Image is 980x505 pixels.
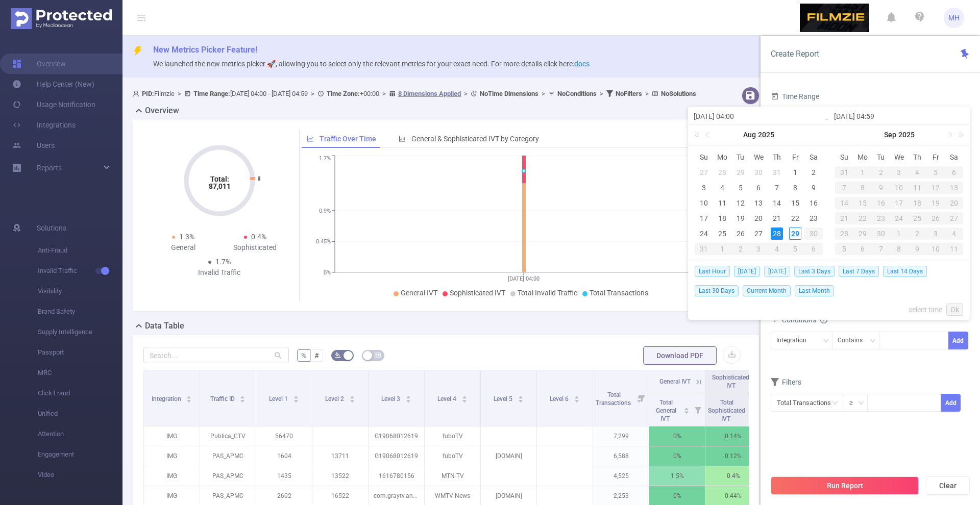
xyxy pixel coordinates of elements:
span: Invalid Traffic [38,261,122,281]
th: Sun [695,149,713,165]
div: 28 [771,228,783,240]
span: Supply Intelligence [38,322,122,342]
input: Search... [143,347,289,363]
td: September 1, 2025 [853,165,872,180]
th: Mon [713,149,731,165]
span: Last 14 Days [883,266,927,277]
div: 4 [908,166,926,179]
div: 23 [872,212,890,224]
div: 15 [853,197,872,209]
td: October 11, 2025 [945,241,963,257]
div: 28 [835,228,853,240]
div: 23 [807,212,820,224]
span: > [538,90,548,97]
div: 11 [908,182,926,194]
div: 9 [908,243,926,255]
tspan: 1.7% [319,156,331,162]
a: Aug [742,124,757,145]
td: August 31, 2025 [835,165,853,180]
div: 21 [771,212,783,224]
div: 12 [926,182,945,194]
td: September 8, 2025 [853,180,872,195]
span: Last 7 Days [839,266,879,277]
span: Filmzie [DATE] 04:00 - [DATE] 04:59 +00:00 [133,90,696,97]
div: 1 [713,243,731,255]
td: September 4, 2025 [768,241,786,257]
td: September 7, 2025 [835,180,853,195]
td: September 4, 2025 [908,165,926,180]
td: September 30, 2025 [872,226,890,241]
span: 1.7% [215,258,231,266]
td: September 23, 2025 [872,211,890,226]
td: August 14, 2025 [768,195,786,211]
span: Sa [945,153,963,162]
span: Unified [38,403,122,424]
td: August 11, 2025 [713,195,731,211]
td: August 2, 2025 [804,165,823,180]
td: August 9, 2025 [804,180,823,195]
tspan: 0% [324,269,331,276]
img: Protected Media [11,8,112,29]
span: > [379,90,389,97]
span: Mo [853,153,872,162]
div: 5 [734,182,747,194]
th: Thu [908,149,926,165]
span: Th [768,153,786,162]
td: August 6, 2025 [750,180,768,195]
div: ≥ [849,394,860,411]
a: Next year (Control + right) [952,124,966,145]
div: 31 [695,243,713,255]
span: MH [948,8,960,28]
div: 5 [835,243,853,255]
div: Invalid Traffic [183,267,255,278]
td: September 19, 2025 [926,195,945,211]
a: Help Center (New) [12,74,94,94]
a: 2025 [897,124,916,145]
div: Sophisticated [219,242,291,253]
td: August 17, 2025 [695,211,713,226]
div: 4 [768,243,786,255]
div: 20 [752,212,765,224]
div: 14 [835,197,853,209]
div: 6 [804,243,823,255]
a: Overview [12,54,66,74]
span: Conditions [782,316,827,324]
th: Sun [835,149,853,165]
input: Start date [694,110,824,122]
div: 28 [716,166,728,179]
div: 16 [807,197,820,209]
i: icon: down [870,338,876,345]
td: August 28, 2025 [768,226,786,241]
span: Video [38,465,122,485]
a: Users [12,135,55,156]
td: August 27, 2025 [750,226,768,241]
td: August 5, 2025 [731,180,750,195]
button: Run Report [771,476,919,495]
span: We launched the new metrics picker 🚀, allowing you to select only the relevant metrics for your e... [153,60,590,68]
span: Engagement [38,444,122,465]
th: Sat [945,149,963,165]
button: Clear [926,476,970,495]
button: Add [948,332,968,349]
div: 18 [908,197,926,209]
div: 30 [872,228,890,240]
td: August 23, 2025 [804,211,823,226]
span: MRC [38,363,122,383]
td: October 4, 2025 [945,226,963,241]
div: Integration [776,332,814,349]
b: Time Zone: [327,90,360,97]
th: Fri [786,149,804,165]
input: End date [834,110,964,122]
span: Attention [38,424,122,444]
div: 17 [698,212,710,224]
button: Download PDF [643,346,717,365]
td: August 10, 2025 [695,195,713,211]
div: 27 [752,228,765,240]
span: Su [695,153,713,162]
td: September 9, 2025 [872,180,890,195]
th: Fri [926,149,945,165]
span: Anti-Fraud [38,240,122,261]
td: October 7, 2025 [872,241,890,257]
div: 1 [789,166,801,179]
h2: Data Table [145,320,184,332]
